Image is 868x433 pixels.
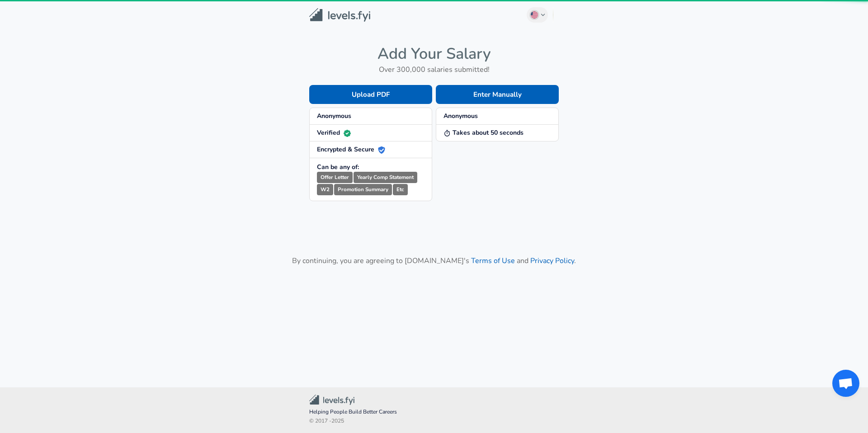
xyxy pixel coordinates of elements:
small: Etc [393,184,408,195]
strong: Takes about 50 seconds [443,128,524,137]
img: Levels.fyi Community [309,395,354,405]
strong: Anonymous [443,112,478,120]
button: English (US) [527,7,548,23]
span: Helping People Build Better Careers [309,408,559,417]
small: Yearly Comp Statement [354,172,417,183]
strong: Encrypted & Secure [317,145,385,154]
strong: Can be any of: [317,163,359,171]
h6: Over 300,000 salaries submitted! [309,63,559,76]
small: Offer Letter [317,172,353,183]
img: Levels.fyi [309,8,370,22]
strong: Anonymous [317,112,351,120]
span: © 2017 - 2025 [309,417,559,426]
img: English (US) [531,11,538,19]
h4: Add Your Salary [309,44,559,63]
a: Terms of Use [471,256,515,266]
button: Upload PDF [309,85,432,104]
a: Privacy Policy [530,256,574,266]
div: Open chat [832,370,859,397]
small: Promotion Summary [334,184,392,195]
strong: Verified [317,128,351,137]
button: Enter Manually [436,85,559,104]
small: W2 [317,184,333,195]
